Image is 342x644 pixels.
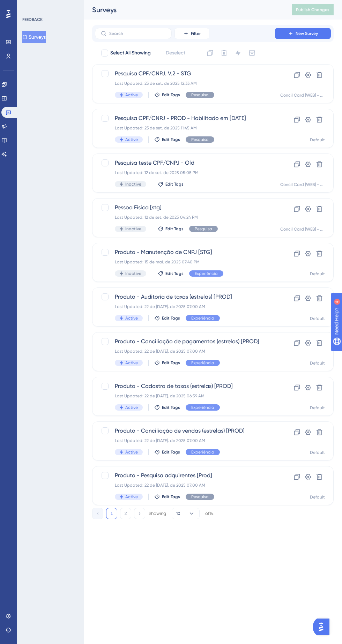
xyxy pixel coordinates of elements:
[162,137,180,142] span: Edit Tags
[125,405,138,410] span: Active
[115,248,255,256] span: Produto - Manutenção de CNPJ [STG]
[280,92,325,98] div: Concil Card [WEB] - STG
[191,405,214,410] span: Experiência
[280,226,325,232] div: Concil Card [WEB] - STG
[125,181,141,187] span: Inactive
[22,31,46,43] button: Surveys
[191,92,209,98] span: Pesquisa
[313,616,334,637] iframe: UserGuiding AI Assistant Launcher
[162,449,180,455] span: Edit Tags
[115,482,255,488] div: Last Updated: 22 de [DATE]. de 2025 07:00 AM
[115,349,259,354] div: Last Updated: 22 de [DATE]. de 2025 07:00 AM
[115,259,255,265] div: Last Updated: 15 de mai. de 2025 07:40 PM
[154,315,180,321] button: Edit Tags
[191,315,214,321] span: Experiência
[154,405,180,410] button: Edit Tags
[162,315,180,321] span: Edit Tags
[292,4,334,15] button: Publish Changes
[310,450,325,455] div: Default
[296,31,318,36] span: New Survey
[115,337,259,346] span: Produto - Conciliação de pagamentos (estrelas) [PROD]
[125,226,141,232] span: Inactive
[162,405,180,410] span: Edit Tags
[166,49,185,57] span: Deselect
[165,226,184,232] span: Edit Tags
[125,271,141,276] span: Inactive
[158,271,184,276] button: Edit Tags
[310,360,325,366] div: Default
[158,226,184,232] button: Edit Tags
[115,81,255,86] div: Last Updated: 23 de set. de 2025 12:33 AM
[172,508,200,519] button: 10
[154,137,180,142] button: Edit Tags
[109,31,166,36] input: Search
[176,511,180,516] span: 10
[154,494,180,500] button: Edit Tags
[162,92,180,98] span: Edit Tags
[115,293,255,301] span: Produto - Auditoria de taxas (estrelas) [PROD]
[115,125,255,131] div: Last Updated: 23 de set. de 2025 11:45 AM
[125,449,138,455] span: Active
[165,181,184,187] span: Edit Tags
[154,360,180,366] button: Edit Tags
[191,494,209,500] span: Pesquisa
[154,92,180,98] button: Edit Tags
[22,17,43,22] div: FEEDBACK
[125,137,138,142] span: Active
[310,137,325,143] div: Default
[92,5,274,15] div: Surveys
[162,360,180,366] span: Edit Tags
[191,449,214,455] span: Experiência
[149,510,166,517] div: Showing
[106,508,117,519] button: 1
[162,494,180,500] span: Edit Tags
[280,182,325,187] div: Concil Card [WEB] - STG
[125,315,138,321] span: Active
[115,170,255,175] div: Last Updated: 12 de set. de 2025 05:05 PM
[110,49,151,57] span: Select All Showing
[158,181,184,187] button: Edit Tags
[120,508,131,519] button: 2
[115,304,255,309] div: Last Updated: 22 de [DATE]. de 2025 07:00 AM
[115,438,255,443] div: Last Updated: 22 de [DATE]. de 2025 07:00 AM
[115,471,255,480] span: Produto - Pesquisa adquirentes [Prod]
[174,28,209,39] button: Filter
[16,2,44,10] span: Need Help?
[310,405,325,411] div: Default
[115,382,255,390] span: Produto - Cadastro de taxas (estrelas) [PROD]
[115,427,255,435] span: Produto - Conciliação de vendas (estrelas) [PROD]
[275,28,331,39] button: New Survey
[296,7,329,13] span: Publish Changes
[310,494,325,500] div: Default
[115,159,255,167] span: Pesquisa teste CPF/CNPJ - Old
[49,3,51,9] div: 4
[115,215,255,220] div: Last Updated: 12 de set. de 2025 04:24 PM
[115,393,255,399] div: Last Updated: 22 de [DATE]. de 2025 06:59 AM
[125,494,138,500] span: Active
[159,47,192,59] button: Deselect
[154,449,180,455] button: Edit Tags
[310,316,325,321] div: Default
[115,203,255,212] span: Pessoa Fisica [stg]
[195,226,212,232] span: Pesquisa
[205,510,214,517] div: of 14
[165,271,184,276] span: Edit Tags
[191,31,201,36] span: Filter
[125,360,138,366] span: Active
[195,271,218,276] span: Experiência
[115,69,255,78] span: Pesquisa CPF/CNPJ. V.2 - STG
[191,360,214,366] span: Experiência
[115,114,255,122] span: Pesquisa CPF/CNPJ - PROD - Habilitado em [DATE]
[310,271,325,277] div: Default
[191,137,209,142] span: Pesquisa
[125,92,138,98] span: Active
